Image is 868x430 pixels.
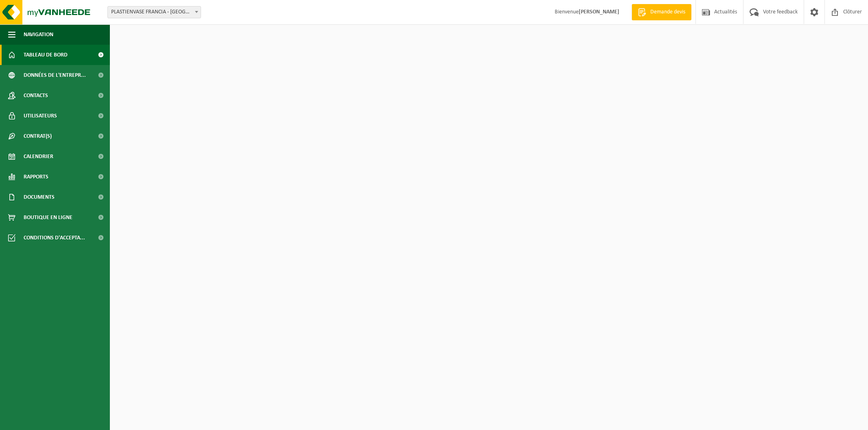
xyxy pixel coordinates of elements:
span: PLASTIENVASE FRANCIA - ARRAS [107,6,201,18]
span: Boutique en ligne [24,207,72,228]
span: Calendrier [24,146,53,167]
strong: [PERSON_NAME] [579,9,619,15]
span: Rapports [24,167,48,187]
span: Conditions d'accepta... [24,228,85,248]
a: Demande devis [632,4,691,20]
span: Données de l'entrepr... [24,65,86,85]
span: Utilisateurs [24,106,57,126]
span: Navigation [24,24,53,45]
span: Tableau de bord [24,45,68,65]
span: Contrat(s) [24,126,52,146]
span: Demande devis [648,8,687,16]
span: Contacts [24,85,48,106]
span: PLASTIENVASE FRANCIA - ARRAS [108,7,201,18]
span: Documents [24,187,55,207]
